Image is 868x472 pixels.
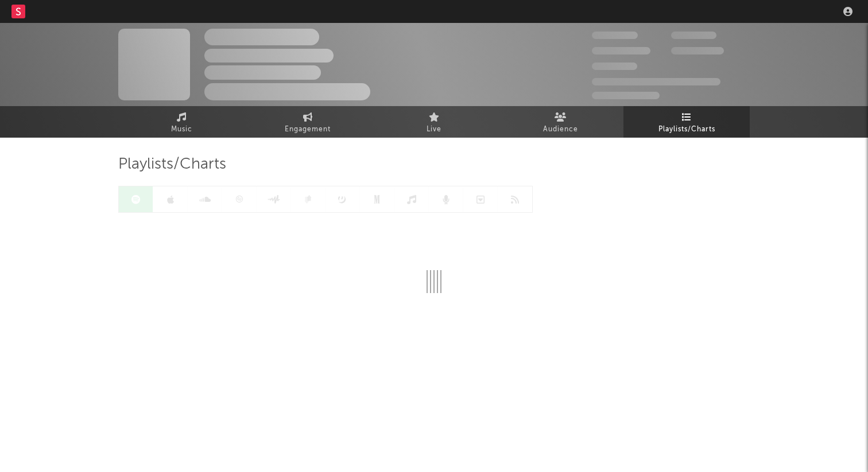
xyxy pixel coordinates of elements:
span: Jump Score: 85.0 [592,92,660,99]
span: Music [171,123,192,136]
span: 50,000,000 [592,47,650,54]
span: Playlists/Charts [118,158,226,171]
a: Engagement [245,106,371,138]
span: Engagement [285,123,331,136]
span: 1,000,000 [671,47,724,54]
span: Playlists/Charts [658,123,715,136]
a: Music [118,106,245,138]
span: Live [427,123,441,136]
a: Playlists/Charts [623,106,750,138]
span: 50,000,000 Monthly Listeners [592,78,720,85]
span: 100,000 [592,63,637,70]
span: 300,000 [592,32,638,39]
span: 100,000 [671,32,716,39]
a: Live [371,106,497,138]
span: Audience [543,123,578,136]
a: Audience [497,106,623,138]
